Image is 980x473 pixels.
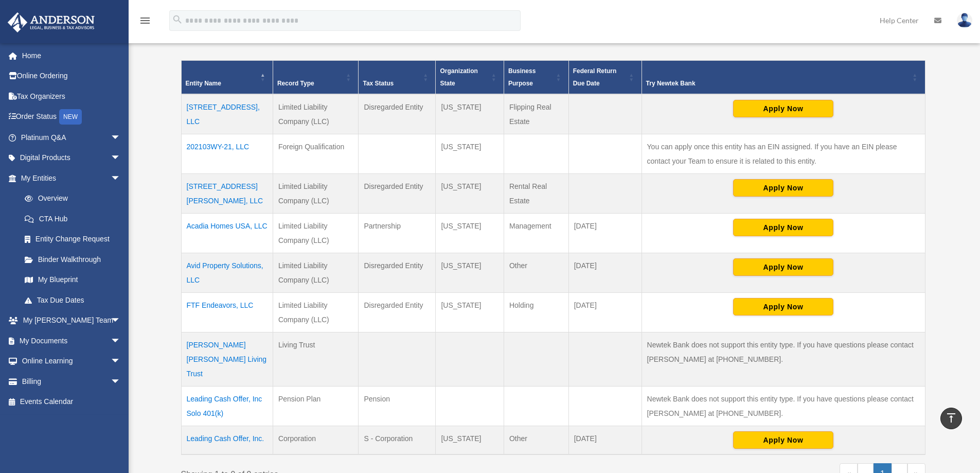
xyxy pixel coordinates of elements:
[733,100,833,117] button: Apply Now
[957,13,972,28] img: User Pic
[642,61,925,95] th: Try Newtek Bank : Activate to sort
[172,14,183,25] i: search
[7,66,136,86] a: Online Ordering
[181,387,273,426] td: Leading Cash Offer, Inc Solo 401(k)
[186,80,221,87] span: Entity Name
[14,290,131,310] a: Tax Due Dates
[359,387,436,426] td: Pension
[111,330,131,352] span: arrow_drop_down
[273,174,359,214] td: Limited Liability Company (LLC)
[181,134,273,174] td: 202103WY-21, LLC
[7,107,136,128] a: Order StatusNEW
[733,431,833,449] button: Apply Now
[7,392,136,412] a: Events Calendar
[359,94,436,134] td: Disregarded Entity
[273,253,359,293] td: Limited Liability Company (LLC)
[646,77,910,90] div: Try Newtek Bank
[359,293,436,332] td: Disregarded Entity
[111,310,131,331] span: arrow_drop_down
[111,168,131,189] span: arrow_drop_down
[568,61,642,95] th: Federal Return Due Date: Activate to sort
[7,86,136,107] a: Tax Organizers
[14,188,126,209] a: Overview
[436,293,504,332] td: [US_STATE]
[7,168,131,188] a: My Entitiesarrow_drop_down
[59,109,82,125] div: NEW
[181,426,273,455] td: Leading Cash Offer, Inc.
[181,332,273,387] td: [PERSON_NAME] [PERSON_NAME] Living Trust
[508,67,536,87] span: Business Purpose
[642,332,925,387] td: Newtek Bank does not support this entity type. If you have questions please contact [PERSON_NAME]...
[139,18,151,27] a: menu
[733,179,833,197] button: Apply Now
[5,12,98,32] img: Anderson Advisors Platinum Portal
[940,408,962,429] a: vertical_align_top
[436,174,504,214] td: [US_STATE]
[359,61,436,95] th: Tax Status: Activate to sort
[139,14,151,27] i: menu
[436,214,504,253] td: [US_STATE]
[181,253,273,293] td: Avid Property Solutions, LLC
[111,371,131,392] span: arrow_drop_down
[359,174,436,214] td: Disregarded Entity
[642,134,925,174] td: You can apply once this entity has an EIN assigned. If you have an EIN please contact your Team t...
[14,270,131,290] a: My Blueprint
[181,94,273,134] td: [STREET_ADDRESS], LLC
[273,134,359,174] td: Foreign Qualification
[504,293,568,332] td: Holding
[273,214,359,253] td: Limited Liability Company (LLC)
[504,214,568,253] td: Management
[7,330,136,351] a: My Documentsarrow_drop_down
[436,94,504,134] td: [US_STATE]
[273,426,359,455] td: Corporation
[504,174,568,214] td: Rental Real Estate
[181,214,273,253] td: Acadia Homes USA, LLC
[111,148,131,169] span: arrow_drop_down
[504,253,568,293] td: Other
[273,94,359,134] td: Limited Liability Company (LLC)
[359,426,436,455] td: S - Corporation
[111,351,131,372] span: arrow_drop_down
[273,387,359,426] td: Pension Plan
[273,61,359,95] th: Record Type: Activate to sort
[568,214,642,253] td: [DATE]
[273,293,359,332] td: Limited Liability Company (LLC)
[7,127,136,148] a: Platinum Q&Aarrow_drop_down
[504,61,568,95] th: Business Purpose: Activate to sort
[436,134,504,174] td: [US_STATE]
[7,45,136,66] a: Home
[273,332,359,387] td: Living Trust
[504,94,568,134] td: Flipping Real Estate
[436,426,504,455] td: [US_STATE]
[359,253,436,293] td: Disregarded Entity
[733,219,833,236] button: Apply Now
[14,249,131,270] a: Binder Walkthrough
[111,127,131,148] span: arrow_drop_down
[733,298,833,316] button: Apply Now
[568,293,642,332] td: [DATE]
[436,61,504,95] th: Organization State: Activate to sort
[568,253,642,293] td: [DATE]
[277,80,314,87] span: Record Type
[7,148,136,168] a: Digital Productsarrow_drop_down
[436,253,504,293] td: [US_STATE]
[181,174,273,214] td: [STREET_ADDRESS][PERSON_NAME], LLC
[359,214,436,253] td: Partnership
[181,61,273,95] th: Entity Name: Activate to invert sorting
[733,258,833,276] button: Apply Now
[181,293,273,332] td: FTF Endeavors, LLC
[573,67,617,87] span: Federal Return Due Date
[7,371,136,392] a: Billingarrow_drop_down
[642,387,925,426] td: Newtek Bank does not support this entity type. If you have questions please contact [PERSON_NAME]...
[568,426,642,455] td: [DATE]
[363,80,394,87] span: Tax Status
[14,208,131,229] a: CTA Hub
[7,310,136,331] a: My [PERSON_NAME] Teamarrow_drop_down
[504,426,568,455] td: Other
[440,67,477,87] span: Organization State
[14,229,131,250] a: Entity Change Request
[7,351,136,372] a: Online Learningarrow_drop_down
[945,412,957,424] i: vertical_align_top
